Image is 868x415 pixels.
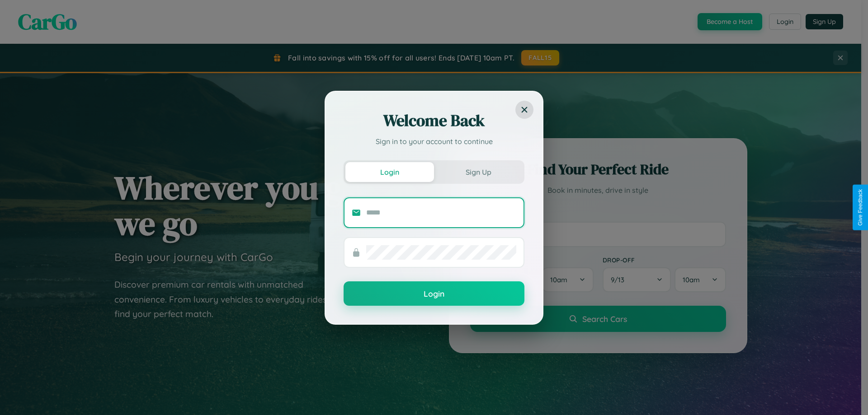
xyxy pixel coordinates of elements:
[857,189,863,226] div: Give Feedback
[434,162,523,182] button: Sign Up
[345,162,434,182] button: Login
[344,136,524,147] p: Sign in to your account to continue
[344,281,524,306] button: Login
[344,110,524,131] h2: Welcome Back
